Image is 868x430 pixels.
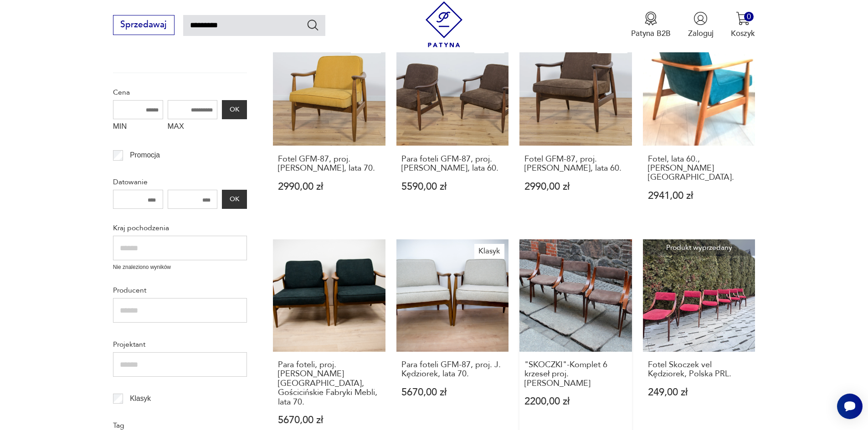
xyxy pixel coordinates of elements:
[631,11,671,39] a: Ikona medaluPatyna B2B
[278,155,380,173] h3: Fotel GFM-87, proj. [PERSON_NAME], lata 70.
[401,360,504,379] h3: Para foteli GFM-87, proj. J. Kędziorek, lata 70.
[278,415,380,425] p: 5670,00 zł
[631,28,671,39] p: Patyna B2B
[113,222,247,234] p: Kraj pochodzenia
[401,182,504,192] p: 5590,00 zł
[222,100,247,119] button: OK
[736,11,750,25] img: Ikona koszyka
[278,182,380,192] p: 2990,00 zł
[396,34,509,222] a: KlasykPara foteli GFM-87, proj. J. Kędziorek, lata 60.Para foteli GFM-87, proj. [PERSON_NAME], la...
[643,34,755,222] a: KlasykFotel, lata 60., J. Kędziorek.Fotel, lata 60., [PERSON_NAME][GEOGRAPHIC_DATA].2941,00 zł
[130,393,151,405] p: Klasyk
[524,182,627,192] p: 2990,00 zł
[693,11,708,25] img: Ikonka użytkownika
[113,263,247,272] p: Nie znaleziono wyników
[113,22,175,29] a: Sprzedawaj
[731,11,755,39] button: 0Koszyk
[648,191,750,201] p: 2941,00 zł
[631,11,671,39] button: Patyna B2B
[688,11,714,39] button: Zaloguj
[731,28,755,39] p: Koszyk
[837,394,863,419] iframe: Smartsupp widget button
[401,388,504,397] p: 5670,00 zł
[168,119,218,137] label: MAX
[644,11,658,25] img: Ikona medalu
[744,12,754,21] div: 0
[524,360,627,388] h3: "SKOCZKI"-Komplet 6 krzeseł proj. [PERSON_NAME]
[524,397,627,406] p: 2200,00 zł
[524,155,627,173] h3: Fotel GFM-87, proj. [PERSON_NAME], lata 60.
[113,176,247,188] p: Datowanie
[688,28,714,39] p: Zaloguj
[273,34,385,222] a: KlasykFotel GFM-87, proj. J. Kędziorek, lata 70.Fotel GFM-87, proj. [PERSON_NAME], lata 70.2990,0...
[113,86,247,98] p: Cena
[113,284,247,296] p: Producent
[130,149,160,161] p: Promocja
[648,155,750,182] h3: Fotel, lata 60., [PERSON_NAME][GEOGRAPHIC_DATA].
[648,360,750,379] h3: Fotel Skoczek vel Kędziorek, Polska PRL.
[401,155,504,173] h3: Para foteli GFM-87, proj. [PERSON_NAME], lata 60.
[113,339,247,350] p: Projektant
[306,18,319,31] button: Szukaj
[278,360,380,407] h3: Para foteli, proj. [PERSON_NAME][GEOGRAPHIC_DATA], Gościcińskie Fabryki Mebli, lata 70.
[519,34,632,222] a: KlasykFotel GFM-87, proj. J. Kędziorek, lata 60.Fotel GFM-87, proj. [PERSON_NAME], lata 60.2990,0...
[113,119,163,137] label: MIN
[113,15,175,35] button: Sprzedawaj
[421,1,467,47] img: Patyna - sklep z meblami i dekoracjami vintage
[648,388,750,397] p: 249,00 zł
[222,190,247,209] button: OK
